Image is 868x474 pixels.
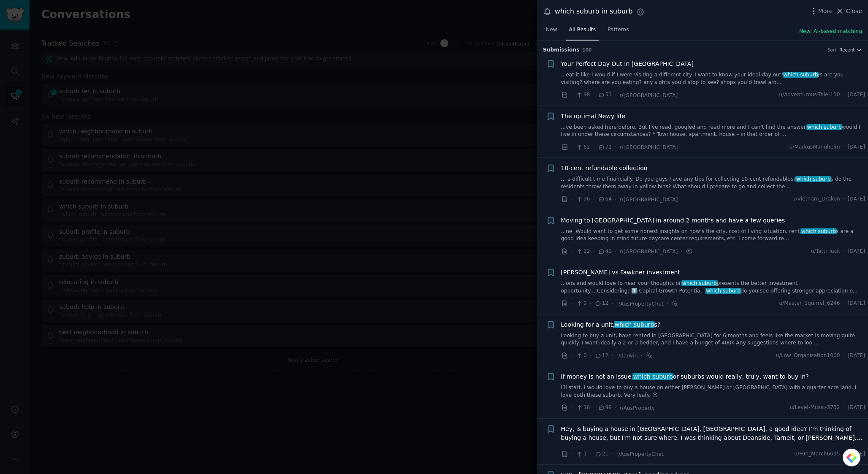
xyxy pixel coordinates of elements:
span: which suburb [795,176,832,182]
span: · [843,248,845,255]
button: More [809,7,833,16]
span: u/Level-Music-3732 [790,404,840,412]
a: ...ve been asked here before. But I've read, googled and read more and I can't find the answer.wh... [561,124,865,138]
span: · [667,299,668,308]
span: · [640,351,642,360]
span: which suburb [705,288,742,294]
span: New [546,26,557,34]
span: r/[GEOGRAPHIC_DATA] [620,144,678,150]
a: ...ons and would love to hear your thoughts onwhich suburbpresents the better investment opportun... [561,280,865,295]
span: u/Tatti_luck [811,248,840,255]
span: 12 [594,352,608,360]
span: 62 [576,144,590,151]
a: New [543,23,560,41]
span: r/[GEOGRAPHIC_DATA] [620,92,678,98]
span: · [590,450,591,458]
a: 10-cent refundable collection [561,164,648,173]
a: Hey, is buying a house in [GEOGRAPHIC_DATA], [GEOGRAPHIC_DATA], a good idea? I'm thinking of buyi... [561,425,865,442]
a: Your Perfect Day Out In [GEOGRAPHIC_DATA] [561,60,694,68]
span: u/Master_Squirrel_6246 [779,300,840,307]
span: r/AusPropertyChat [616,301,664,307]
span: · [593,404,595,412]
span: · [615,247,616,256]
span: [DATE] [848,144,865,151]
span: · [843,144,845,151]
span: Submission s [543,46,580,54]
span: 22 [576,248,590,255]
span: · [843,404,845,412]
span: · [593,247,595,256]
span: All Results [569,26,596,34]
span: · [593,195,595,204]
span: · [593,143,595,152]
span: [DATE] [848,300,865,307]
span: u/Low_Organization1000 [776,352,840,360]
button: New: AI-based matching [799,28,862,35]
span: · [843,91,845,99]
span: · [590,351,591,360]
span: If money is not an issue, or suburbs would really, truly, want to buy in? [561,372,809,381]
span: 100 [583,47,592,52]
span: u/Adventurous-Tale-130 [779,91,840,99]
span: [DATE] [848,352,865,360]
span: 0 [576,352,586,360]
span: · [843,195,845,203]
span: r/AusPropertyChat [616,451,664,457]
span: 21 [594,450,608,458]
span: · [615,195,616,204]
span: [DATE] [848,404,865,412]
a: I’ll start. I would love to buy a house on either [PERSON_NAME] or [GEOGRAPHIC_DATA] with a quart... [561,384,865,399]
a: Patterns [605,23,632,41]
span: · [843,352,845,360]
span: 98 [576,91,590,99]
a: Moving to [GEOGRAPHIC_DATA] in around 2 months and have a few queries [561,216,785,225]
div: Sort [827,47,837,53]
a: ...eat it like I would if I were visiting a different city. I want to know your ideal day out!whi... [561,71,865,86]
span: [DATE] [848,248,865,255]
span: [DATE] [848,195,865,203]
span: · [590,299,591,308]
span: 99 [598,404,612,412]
span: · [571,404,573,412]
span: 41 [598,248,612,255]
a: ...ne. Would want to get some honest insights on how’s the city, cost of living situation, rent,w... [561,228,865,243]
span: which suburb [806,124,843,130]
span: Close [846,7,862,16]
span: r/AusProperty [620,405,655,411]
span: The optimal Newy life [561,112,625,121]
span: · [571,143,573,152]
span: r/[GEOGRAPHIC_DATA] [620,249,678,255]
span: · [615,143,616,152]
a: If money is not an issue,which suburbor suburbs would really, truly, want to buy in? [561,372,809,381]
span: 0 [576,300,586,307]
span: u/Vietnam_Drakon [792,195,840,203]
div: which suburb in suburb [555,6,633,17]
span: · [843,300,845,307]
span: which suburb [632,373,673,380]
span: r/darwin [616,353,638,359]
button: Close [835,7,862,16]
a: Looking for a unit,which suburbs? [561,320,661,329]
span: Patterns [608,26,629,34]
span: · [615,91,616,100]
span: which suburb [800,228,837,234]
span: which suburb [614,321,655,328]
a: ... a difficult time financially. Do you guys have any tips for collecting 10-cent refundables?wh... [561,176,865,190]
span: which suburb [681,280,718,286]
span: 36 [576,195,590,203]
span: which suburb [783,72,819,78]
span: · [611,351,613,360]
span: u/Fun_March6095 [794,450,840,458]
span: 71 [598,144,612,151]
span: · [571,299,573,308]
a: Looking to buy a unit, have rented in [GEOGRAPHIC_DATA] for 6 months and feels like the market is... [561,332,865,347]
span: 18 [576,404,590,412]
span: u/MarkusMannheim [789,144,840,151]
span: · [615,404,616,412]
a: [PERSON_NAME] vs Fawkner investment [561,268,680,277]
